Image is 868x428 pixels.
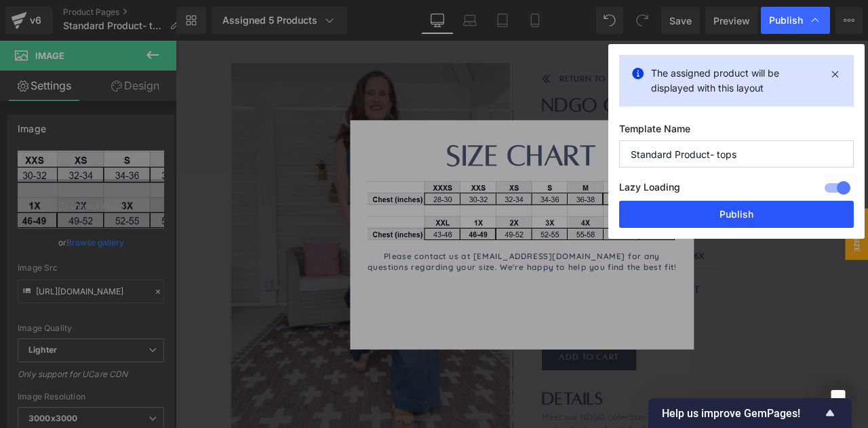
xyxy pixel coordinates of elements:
button: Publish [619,201,854,228]
button: Show survey - Help us improve GemPages! [662,405,838,421]
h1: Please contact us at [EMAIL_ADDRESS][DOMAIN_NAME] for any questions regarding your size. We're ha... [227,250,593,273]
span: Tops Size Chart [766,199,821,260]
label: Lazy Loading [619,178,680,201]
p: The assigned product will be displayed with this layout [651,66,822,96]
span: Help us improve GemPages! [662,407,822,420]
div: Open Intercom Messenger [822,382,854,414]
span: Publish [769,14,803,26]
label: Template Name [619,123,854,140]
h1: SIZE CHART [227,115,593,159]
